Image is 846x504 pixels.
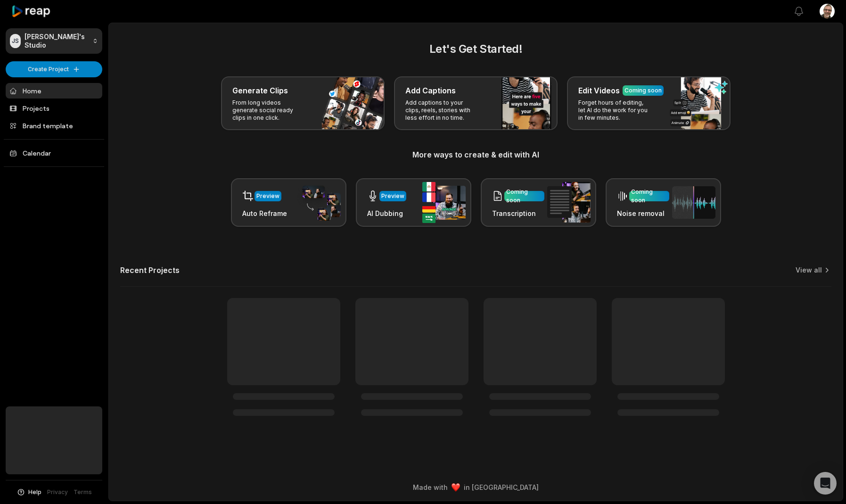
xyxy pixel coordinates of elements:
a: View all [796,265,822,275]
h2: Let's Get Started! [120,41,831,58]
h3: Add Captions [405,85,456,96]
h3: Transcription [492,208,544,218]
img: ai_dubbing.png [422,182,466,223]
p: Add captions to your clips, reels, stories with less effort in no time. [405,99,478,122]
div: Preview [256,192,279,200]
p: Forget hours of editing, let AI do the work for you in few minutes. [578,99,651,122]
h3: Generate Clips [232,85,288,96]
div: Open Intercom Messenger [814,472,837,495]
img: heart emoji [452,483,460,492]
a: Privacy [47,488,68,496]
p: [PERSON_NAME]'s Studio [25,33,89,50]
span: Help [28,488,41,496]
h3: More ways to create & edit with AI [120,149,831,160]
h3: Edit Videos [578,85,620,96]
div: Preview [381,192,404,200]
div: Coming soon [624,86,662,95]
button: Create Project [6,61,102,77]
p: From long videos generate social ready clips in one click. [232,99,305,122]
a: Calendar [6,145,102,161]
h3: Auto Reframe [242,208,287,218]
h2: Recent Projects [120,265,180,275]
img: auto_reframe.png [297,184,341,221]
div: Coming soon [506,188,542,205]
img: noise_removal.png [672,186,715,219]
div: Made with in [GEOGRAPHIC_DATA] [117,482,834,492]
a: Home [6,83,102,99]
a: Terms [74,488,92,496]
h3: AI Dubbing [367,208,406,218]
button: Help [16,488,41,496]
a: Brand template [6,118,102,133]
div: JS [10,34,21,48]
h3: Noise removal [617,208,669,218]
div: Coming soon [631,188,667,205]
img: transcription.png [547,182,591,223]
a: Projects [6,100,102,116]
